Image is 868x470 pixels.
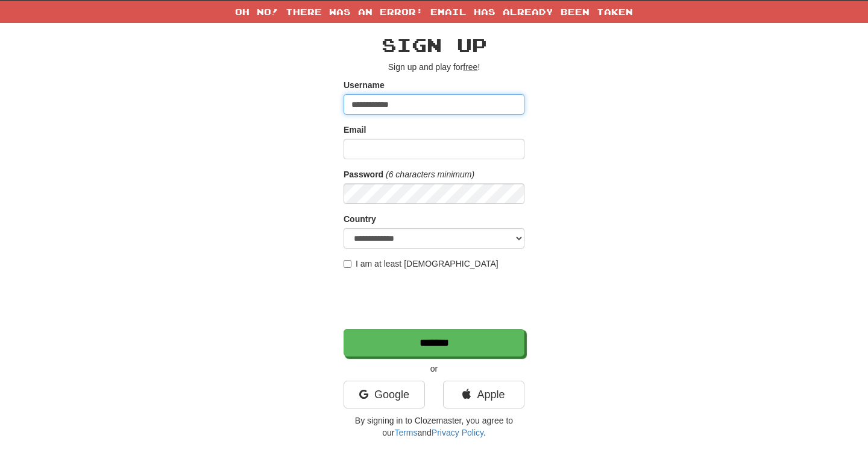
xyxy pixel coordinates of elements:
[344,124,366,136] label: Email
[344,363,524,375] p: or
[386,170,474,179] em: (6 characters minimum)
[344,35,524,55] h2: Sign up
[344,414,524,439] p: By signing in to Clozemaster, you agree to our and .
[463,62,477,72] u: free
[344,381,425,408] a: Google
[344,79,385,91] label: Username
[344,168,383,180] label: Password
[344,61,524,73] p: Sign up and play for !
[344,258,498,270] label: I am at least [DEMOGRAPHIC_DATA]
[344,213,376,225] label: Country
[432,428,483,437] a: Privacy Policy
[394,428,417,437] a: Terms
[344,276,527,323] iframe: reCAPTCHA
[443,381,524,408] a: Apple
[344,260,351,268] input: I am at least [DEMOGRAPHIC_DATA]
